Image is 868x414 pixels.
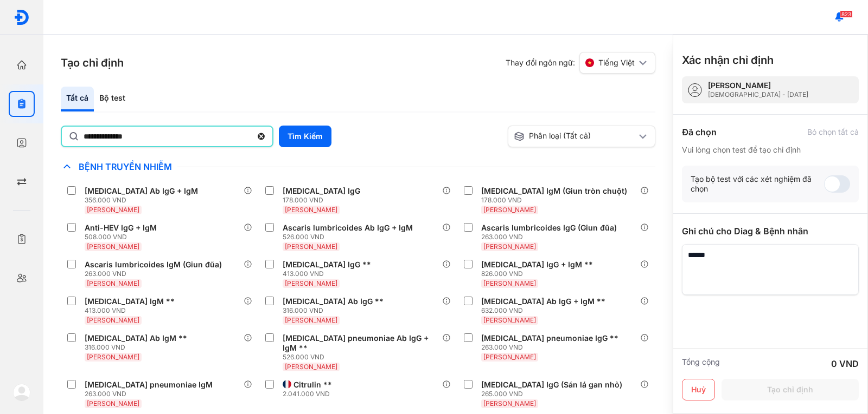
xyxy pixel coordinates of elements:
[682,225,859,238] div: Ghi chú cho Diag & Bệnh nhân
[85,380,213,390] div: [MEDICAL_DATA] pneumoniae IgM
[481,390,627,398] div: 265.000 VND
[483,279,536,287] span: [PERSON_NAME]
[85,270,226,278] div: 263.000 VND
[283,270,375,278] div: 413.000 VND
[682,145,859,155] div: Vui lòng chọn test để tạo chỉ định
[14,9,30,25] img: logo
[61,55,124,70] h3: Tạo chỉ định
[85,186,198,196] div: [MEDICAL_DATA] Ab IgG + IgM
[506,52,655,74] div: Thay đổi ngôn ngữ:
[481,333,618,343] div: [MEDICAL_DATA] pneumoniae IgG **
[87,279,139,287] span: [PERSON_NAME]
[285,242,337,251] span: [PERSON_NAME]
[481,186,627,196] div: [MEDICAL_DATA] IgM (Giun tròn chuột)
[483,206,536,214] span: [PERSON_NAME]
[481,260,593,270] div: [MEDICAL_DATA] IgG + IgM **
[283,333,437,353] div: [MEDICAL_DATA] pneumoniae Ab IgG + IgM **
[514,131,636,142] div: Phân loại (Tất cả)
[483,242,536,251] span: [PERSON_NAME]
[481,380,622,390] div: [MEDICAL_DATA] IgG (Sán lá gan nhỏ)
[483,316,536,324] span: [PERSON_NAME]
[682,126,717,139] div: Đã chọn
[283,223,413,233] div: Ascaris lumbricoides Ab IgG + IgM
[73,161,177,172] span: Bệnh Truyền Nhiễm
[283,390,336,398] div: 2.041.000 VND
[85,223,157,233] div: Anti-HEV IgG + IgM
[481,233,621,241] div: 263.000 VND
[85,343,192,352] div: 316.000 VND
[13,384,30,401] img: logo
[85,333,187,343] div: [MEDICAL_DATA] Ab IgM **
[283,306,388,315] div: 316.000 VND
[283,353,442,362] div: 526.000 VND
[283,260,371,270] div: [MEDICAL_DATA] IgG **
[283,297,384,306] div: [MEDICAL_DATA] Ab IgG **
[682,52,774,68] h3: Xác nhận chỉ định
[483,353,536,361] span: [PERSON_NAME]
[831,357,859,370] div: 0 VND
[283,186,360,196] div: [MEDICAL_DATA] IgG
[87,242,139,251] span: [PERSON_NAME]
[481,297,605,306] div: [MEDICAL_DATA] Ab IgG + IgM **
[87,353,139,361] span: [PERSON_NAME]
[481,196,631,205] div: 178.000 VND
[85,260,222,270] div: Ascaris lumbricoides IgM (Giun đũa)
[481,223,617,233] div: Ascaris lumbricoides IgG (Giun đũa)
[85,233,161,241] div: 508.000 VND
[85,297,175,306] div: [MEDICAL_DATA] IgM **
[682,357,720,370] div: Tổng cộng
[293,380,332,390] div: Citrulin **
[483,399,536,408] span: [PERSON_NAME]
[61,87,94,111] div: Tất cả
[481,343,623,352] div: 263.000 VND
[285,316,337,324] span: [PERSON_NAME]
[87,399,139,408] span: [PERSON_NAME]
[682,379,715,400] button: Huỷ
[85,196,202,205] div: 356.000 VND
[283,196,365,205] div: 178.000 VND
[598,58,635,68] span: Tiếng Việt
[691,174,824,194] div: Tạo bộ test với các xét nghiệm đã chọn
[87,206,139,214] span: [PERSON_NAME]
[285,279,337,287] span: [PERSON_NAME]
[708,90,808,99] div: [DEMOGRAPHIC_DATA] - [DATE]
[807,127,859,137] div: Bỏ chọn tất cả
[279,126,331,147] button: Tìm Kiếm
[840,10,853,18] span: 823
[285,363,337,371] span: [PERSON_NAME]
[87,316,139,324] span: [PERSON_NAME]
[85,390,217,398] div: 263.000 VND
[481,306,610,315] div: 632.000 VND
[94,87,131,111] div: Bộ test
[708,81,808,90] div: [PERSON_NAME]
[85,306,179,315] div: 413.000 VND
[285,206,337,214] span: [PERSON_NAME]
[283,233,417,241] div: 526.000 VND
[722,379,859,400] button: Tạo chỉ định
[481,270,597,278] div: 826.000 VND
